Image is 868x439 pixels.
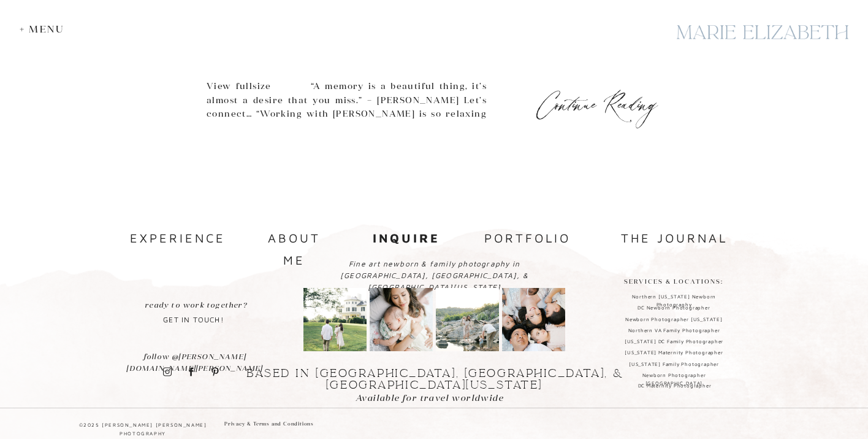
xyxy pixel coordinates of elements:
[533,92,661,108] a: Continue Reading
[610,227,739,248] a: the journal
[224,420,325,432] a: Privacy & Terms and Conditions
[617,382,732,391] a: DC Maternity Photographer
[126,351,263,363] p: follow @[PERSON_NAME][DOMAIN_NAME][PERSON_NAME]
[128,299,264,312] a: ready to work together?
[623,276,725,288] h2: Services & locations:
[617,327,731,336] a: Northern VA Family Photographer
[617,349,731,358] a: [US_STATE] Maternity Photographer
[130,227,222,249] a: experience
[370,288,433,351] img: This little one fell asleep in her mother’s arms during our session, and my heart melted!!! If yo...
[481,227,573,251] a: portfolio
[617,360,731,370] a: [US_STATE] Family Photographer
[254,227,334,248] a: about me
[617,316,731,325] a: Newborn Photographer [US_STATE]
[617,293,731,302] a: Northern [US_STATE] Newborn Photography
[63,421,223,432] p: ©2025 [PERSON_NAME] [PERSON_NAME] Photography
[356,391,513,403] p: Available for travel worldwide
[223,368,645,384] p: Based in [GEOGRAPHIC_DATA], [GEOGRAPHIC_DATA], & [GEOGRAPHIC_DATA][US_STATE]
[436,288,499,351] img: When we have your family photos, we’ll tell your family’s story in the most beautiful (and fun!) ...
[20,23,70,35] div: + Menu
[617,371,731,381] a: Newborn Photographer [GEOGRAPHIC_DATA]
[340,259,528,292] i: Fine art newborn & family photography in [GEOGRAPHIC_DATA], [GEOGRAPHIC_DATA], & [GEOGRAPHIC_DATA...
[207,79,487,176] p: View fullsize “A memory is a beautiful thing, it’s almost a desire that you miss.” – [PERSON_NAME...
[502,288,565,351] img: And baby makes six ❤️ Newborn sessions with older siblings are ultra special - there are more gig...
[373,231,440,245] b: inquire
[368,227,444,247] a: inquire
[617,338,731,347] a: [US_STATE] DC Family Photographer
[303,288,367,351] img: Your session isn’t just about photos. It’s about the experience - from our very first chat to pro...
[617,304,731,313] a: DC Newborn Photographer
[157,299,230,329] a: get in touch!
